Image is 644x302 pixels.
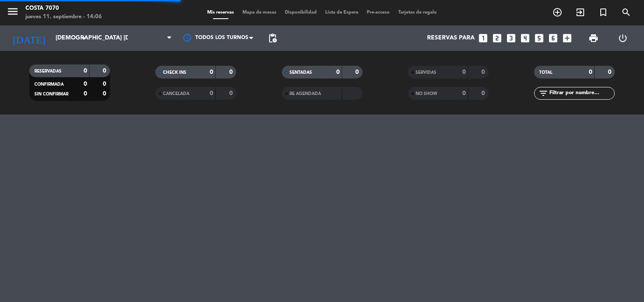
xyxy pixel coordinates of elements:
span: Disponibilidad [281,10,321,15]
span: Tarjetas de regalo [394,10,441,15]
strong: 0 [84,91,87,97]
i: looks_6 [548,33,559,44]
strong: 0 [481,90,487,96]
i: turned_in_not [598,7,608,17]
strong: 0 [355,69,360,75]
span: TOTAL [539,70,552,75]
strong: 0 [210,90,213,96]
span: SIN CONFIRMAR [34,92,68,96]
span: CHECK INS [163,70,186,75]
strong: 0 [462,90,466,96]
input: Filtrar por nombre... [548,89,614,98]
i: arrow_drop_down [79,33,89,43]
div: LOG OUT [608,25,638,51]
div: jueves 11. septiembre - 14:06 [25,13,102,21]
i: looks_5 [534,33,545,44]
span: CANCELADA [163,92,189,96]
span: Pre-acceso [363,10,394,15]
span: Lista de Espera [321,10,363,15]
span: RE AGENDADA [290,92,321,96]
span: CONFIRMADA [34,82,64,87]
i: power_settings_new [618,33,628,43]
i: looks_3 [506,33,517,44]
i: looks_4 [520,33,531,44]
strong: 0 [462,69,466,75]
strong: 0 [608,69,613,75]
strong: 0 [336,69,340,75]
strong: 0 [103,91,108,97]
span: pending_actions [267,33,278,43]
span: SERVIDAS [416,70,436,75]
span: RESERVADAS [34,69,62,73]
strong: 0 [589,69,592,75]
span: Mis reservas [203,10,238,15]
span: Reservas para [427,35,475,42]
i: exit_to_app [575,7,585,17]
i: add_circle_outline [552,7,562,17]
strong: 0 [229,69,234,75]
strong: 0 [481,69,487,75]
i: menu [6,5,19,18]
span: Mapa de mesas [238,10,281,15]
strong: 0 [210,69,213,75]
div: Costa 7070 [25,4,102,13]
span: print [588,33,599,43]
strong: 0 [103,68,108,74]
button: menu [6,5,19,21]
i: add_box [562,33,573,44]
i: filter_list [538,88,548,98]
strong: 0 [229,90,234,96]
strong: 0 [103,81,108,87]
span: NO SHOW [416,92,437,96]
strong: 0 [84,81,87,87]
i: looks_two [492,33,503,44]
i: [DATE] [6,29,51,48]
i: looks_one [478,33,489,44]
strong: 0 [84,68,87,74]
span: SENTADAS [290,70,312,75]
i: search [621,7,631,17]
